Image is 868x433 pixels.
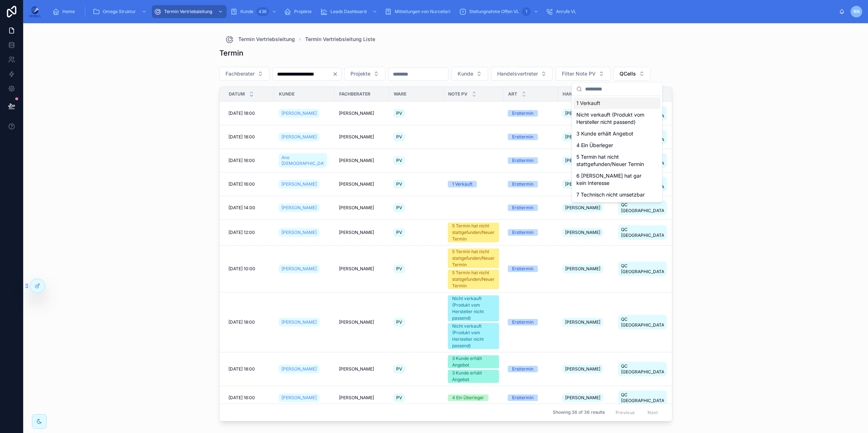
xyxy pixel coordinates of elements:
[565,230,600,235] span: [PERSON_NAME]
[281,134,317,140] span: [PERSON_NAME]
[396,230,402,235] span: PV
[565,366,600,372] span: [PERSON_NAME]
[219,67,269,81] button: Select Button
[339,205,374,211] span: [PERSON_NAME]
[228,266,255,272] span: [DATE] 10:00
[339,91,370,97] span: Fachberater
[50,5,80,18] a: Home
[279,318,320,327] a: [PERSON_NAME]
[572,96,662,202] div: Suggestions
[620,70,636,77] span: QCells
[522,7,531,16] div: 1
[228,395,255,401] span: [DATE] 16:00
[339,266,374,272] span: [PERSON_NAME]
[457,5,542,18] a: Stellungnahme Offen VL1
[573,109,661,128] div: Nicht verkauft (Produkt vom Hersteller nicht passend)
[228,5,280,18] a: Kunde436
[565,110,600,116] span: [PERSON_NAME]
[512,181,534,187] div: Ersttermin
[228,134,255,140] span: [DATE] 18:00
[279,91,295,97] span: Kunde
[240,9,253,15] span: Kunde
[452,355,495,368] div: 3 Kunde erhält Angebot
[565,395,600,401] span: [PERSON_NAME]
[281,110,317,116] span: [PERSON_NAME]
[228,110,255,116] span: [DATE] 18:00
[512,319,534,325] div: Ersttermin
[238,36,295,43] span: Termin Vertriebsleitung
[281,319,317,325] span: [PERSON_NAME]
[452,223,495,242] div: 5 Termin hat nicht stattgefunden/Neuer Termin
[512,205,534,211] div: Ersttermin
[491,67,553,81] button: Select Button
[452,394,484,401] div: 4 Ein Überleger
[228,230,255,235] span: [DATE] 12:00
[318,5,381,18] a: Leads Dashboard
[279,133,320,141] a: [PERSON_NAME]
[281,181,317,187] span: [PERSON_NAME]
[573,189,661,201] div: 7 Technisch nicht umsetzbar
[458,70,473,77] span: Kunde
[396,319,402,325] span: PV
[573,128,661,139] div: 3 Kunde erhält Angebot
[394,91,406,97] span: Ware
[281,205,317,211] span: [PERSON_NAME]
[452,323,495,349] div: Nicht verkauft (Produkt vom Hersteller nicht passend)
[339,230,374,235] span: [PERSON_NAME]
[62,9,75,15] span: Home
[452,270,495,289] div: 5 Termin hat nicht stattgefunden/Neuer Termin
[512,157,534,164] div: Ersttermin
[279,180,320,189] a: [PERSON_NAME]
[281,366,317,372] span: [PERSON_NAME]
[565,205,600,211] span: [PERSON_NAME]
[452,370,495,383] div: 3 Kunde erhält Angebot
[396,366,402,372] span: PV
[228,181,255,187] span: [DATE] 16:00
[621,202,664,214] span: QC [GEOGRAPHIC_DATA]
[294,9,312,15] span: Projekte
[565,319,600,325] span: [PERSON_NAME]
[396,134,402,140] span: PV
[556,67,611,81] button: Select Button
[508,91,517,97] span: Art
[621,392,664,404] span: QC [GEOGRAPHIC_DATA]
[396,205,402,211] span: PV
[452,248,495,268] div: 5 Termin hat nicht stattgefunden/Neuer Termin
[512,134,534,140] div: Ersttermin
[339,181,374,187] span: [PERSON_NAME]
[90,5,150,18] a: Omega Struktur
[219,48,243,58] h1: Termin
[512,110,534,117] div: Ersttermin
[621,316,664,328] span: QC [GEOGRAPHIC_DATA]
[621,227,664,238] span: QC [GEOGRAPHIC_DATA]
[512,229,534,236] div: Ersttermin
[553,410,605,416] span: Showing 36 of 36 results
[853,9,860,15] span: RN
[305,36,375,43] span: Termin Vertriebsleitung Liste
[281,395,317,401] span: [PERSON_NAME]
[256,7,269,16] div: 436
[339,319,374,325] span: [PERSON_NAME]
[279,264,320,273] a: [PERSON_NAME]
[279,153,327,168] a: Ano [DEMOGRAPHIC_DATA]
[228,158,255,163] span: [DATE] 16:00
[279,393,320,402] a: [PERSON_NAME]
[621,363,664,375] span: QC [GEOGRAPHIC_DATA]/[GEOGRAPHIC_DATA]
[228,205,255,211] span: [DATE] 14:00
[565,266,600,272] span: [PERSON_NAME]
[339,158,374,163] span: [PERSON_NAME]
[281,155,324,166] span: Ano [DEMOGRAPHIC_DATA]
[229,91,245,97] span: Datum
[573,97,661,109] div: 1 Verkauft
[512,266,534,272] div: Ersttermin
[396,395,402,401] span: PV
[556,9,576,15] span: Anrufe VL
[332,71,341,77] button: Clear
[563,91,609,97] span: Handelsvertreter
[451,67,488,81] button: Select Button
[613,67,651,81] button: Select Button
[512,366,534,372] div: Ersttermin
[228,366,255,372] span: [DATE] 18:00
[452,181,472,187] div: 1 Verkauft
[279,203,320,212] a: [PERSON_NAME]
